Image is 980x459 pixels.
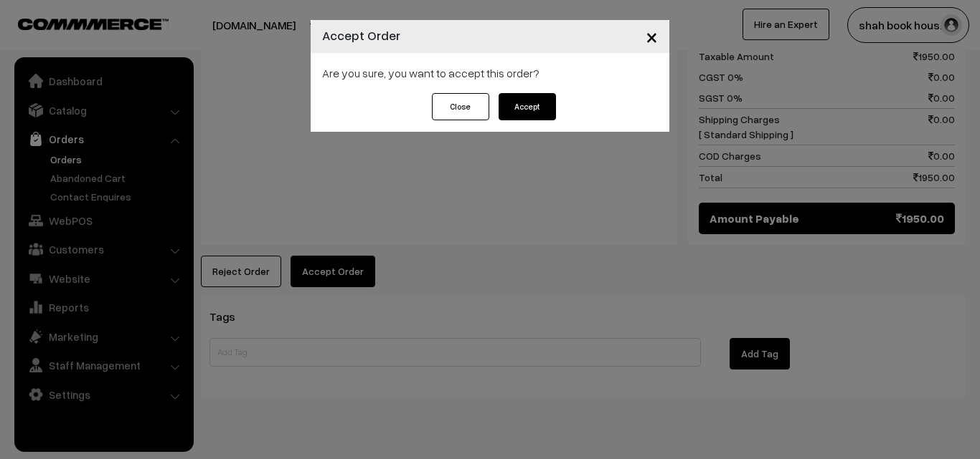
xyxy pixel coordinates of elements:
[499,93,556,120] button: Accept
[432,93,489,120] button: Close
[646,23,658,49] span: ×
[311,53,669,93] div: Are you sure, you want to accept this order?
[322,26,400,45] h4: Accept Order
[634,14,669,59] button: Close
